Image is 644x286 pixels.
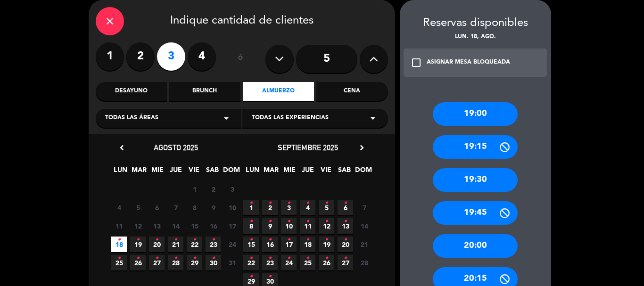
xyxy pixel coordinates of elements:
label: 2 [126,42,155,71]
span: 17 [281,237,297,252]
i: • [287,196,290,211]
i: close [104,16,116,27]
i: • [136,232,140,247]
span: DOM [223,164,239,180]
span: 10 [224,200,240,215]
i: • [306,232,309,247]
span: 12 [319,218,334,234]
span: 20 [149,237,165,252]
span: 16 [206,218,221,234]
span: JUE [168,164,183,180]
div: Indique cantidad de clientes [96,7,388,35]
i: • [117,251,121,266]
div: Reservas disponibles [400,14,551,33]
span: 23 [262,255,278,270]
i: • [268,214,272,229]
div: Brunch [169,82,240,101]
i: • [325,196,328,211]
span: VIE [318,164,334,180]
span: 3 [281,200,297,215]
label: 1 [96,42,124,71]
span: 7 [168,200,183,215]
span: 19 [319,237,334,252]
span: 2 [206,181,221,197]
div: lun. 18, ago. [400,33,551,42]
span: 28 [356,255,372,270]
i: chevron_left [117,143,127,153]
i: • [344,251,347,266]
span: 25 [300,255,315,270]
span: 5 [130,200,146,215]
span: 30 [206,255,221,270]
div: Cena [316,82,388,101]
div: ASIGNAR MESA BLOQUEADA [427,58,510,67]
span: 18 [300,237,315,252]
span: 22 [187,237,202,252]
span: MAR [263,164,279,180]
i: • [117,232,121,247]
span: SAB [337,164,352,180]
span: 17 [224,218,240,234]
i: • [287,251,290,266]
span: 1 [243,200,259,215]
i: • [344,232,347,247]
span: JUE [300,164,315,180]
span: 7 [356,200,372,215]
span: 21 [168,237,183,252]
i: • [306,214,309,229]
span: LUN [113,164,128,180]
i: • [287,232,290,247]
span: Todas las áreas [105,114,158,123]
span: Todas las experiencias [252,114,329,123]
span: 26 [130,255,146,270]
span: 6 [149,200,165,215]
div: 19:15 [433,135,518,159]
i: • [212,251,215,266]
span: 22 [243,255,259,270]
i: • [212,232,215,247]
i: • [249,269,253,284]
span: 28 [168,255,183,270]
span: 14 [168,218,183,234]
i: • [155,251,158,266]
span: 12 [130,218,146,234]
span: 11 [300,218,315,234]
span: 29 [187,255,202,270]
i: • [306,251,309,266]
span: 13 [338,218,353,234]
i: • [325,232,328,247]
div: 20:00 [433,234,518,258]
span: 18 [111,237,127,252]
i: • [325,251,328,266]
span: 15 [187,218,202,234]
i: arrow_drop_down [221,113,232,124]
span: 31 [224,255,240,270]
i: • [249,196,253,211]
span: 21 [356,237,372,252]
i: chevron_right [357,143,367,153]
span: 1 [187,181,202,197]
i: • [268,232,272,247]
i: • [193,251,196,266]
span: 9 [206,200,221,215]
i: • [249,251,253,266]
span: 15 [243,237,259,252]
span: 4 [300,200,315,215]
i: • [155,232,158,247]
i: • [344,196,347,211]
span: 9 [262,218,278,234]
i: • [174,232,177,247]
i: • [268,251,272,266]
span: SAB [205,164,220,180]
span: 3 [224,181,240,197]
span: 24 [281,255,297,270]
span: agosto 2025 [154,143,198,152]
div: ó [225,42,256,75]
i: • [287,214,290,229]
span: 4 [111,200,127,215]
i: • [325,214,328,229]
span: 16 [262,237,278,252]
span: MIE [149,164,165,180]
span: 6 [338,200,353,215]
i: • [249,214,253,229]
